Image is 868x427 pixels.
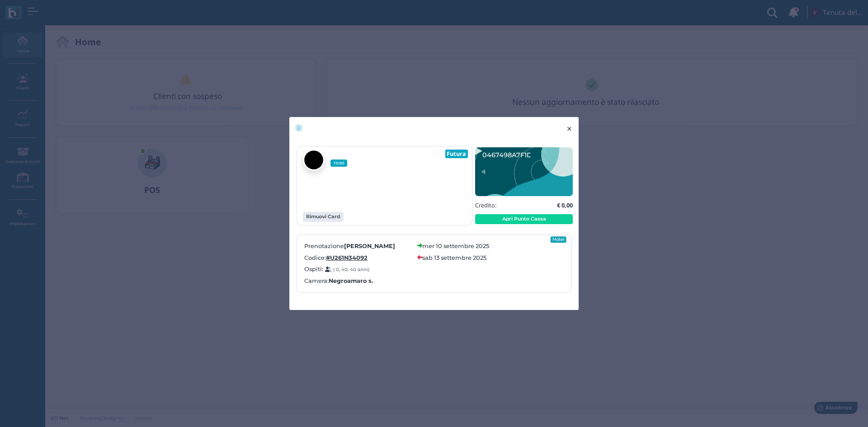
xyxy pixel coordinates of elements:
[551,236,566,243] div: Hotel
[344,243,395,249] b: [PERSON_NAME]
[475,214,573,224] button: Apri Punto Cassa
[482,151,538,159] text: 0467498A7F1D91
[303,149,353,171] a: Hotel
[447,150,466,158] b: Futura
[27,7,60,14] span: Assistenza
[330,160,348,167] span: Hotel
[303,212,344,222] button: Rimuovi Card
[557,201,573,209] b: € 0,00
[566,123,573,135] span: ×
[475,202,496,208] h5: Credito:
[304,242,412,250] label: Prenotazione
[422,242,489,250] label: mer 10 settembre 2025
